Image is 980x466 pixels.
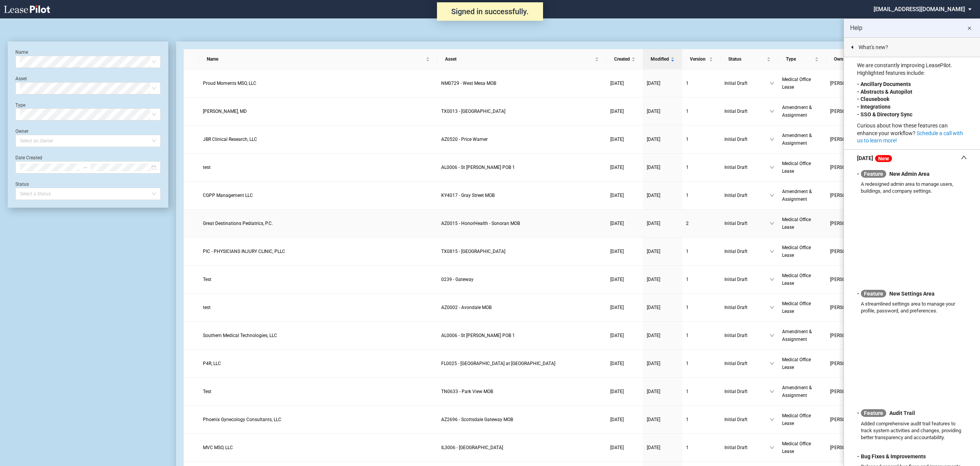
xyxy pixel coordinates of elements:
[770,445,774,450] span: down
[82,165,88,170] span: swap-right
[782,384,822,399] a: Amendment & Assignment
[203,361,221,366] span: P4R, LLC
[686,276,717,283] a: 1
[203,137,257,142] span: JBR Clinical Research, LLC
[770,137,774,142] span: down
[203,333,277,338] span: Southern Medical Technologies, LLC
[647,248,678,255] a: [DATE]
[782,160,822,175] a: Medical Office Lease
[830,304,872,311] span: [PERSON_NAME]
[610,332,639,339] a: [DATE]
[830,136,872,143] span: [PERSON_NAME]
[724,416,770,423] span: Initial Draft
[610,136,639,143] a: [DATE]
[610,109,624,114] span: [DATE]
[651,55,669,63] span: Modified
[686,444,717,451] a: 1
[610,304,639,311] a: [DATE]
[647,107,678,115] a: [DATE]
[782,104,822,119] a: Amendment & Assignment
[686,136,717,143] a: 1
[610,164,639,171] a: [DATE]
[647,416,678,423] a: [DATE]
[686,249,689,254] span: 1
[647,360,678,367] a: [DATE]
[830,416,872,423] span: [PERSON_NAME]
[441,220,603,227] a: AZ0015 - HonorHealth - Sonoran MOB
[647,389,660,394] span: [DATE]
[724,360,770,367] span: Initial Draft
[610,444,639,451] a: [DATE]
[441,417,513,422] span: AZ2696 - Scottsdale Gateway MOB
[686,304,717,311] a: 1
[441,192,603,199] a: KY4017 - Gray Street MOB
[770,109,774,114] span: down
[203,360,433,367] a: P4R, LLC
[782,413,811,426] span: Medical Office Lease
[686,165,689,170] span: 1
[441,136,603,143] a: AZ0520 - Price Warner
[782,412,822,427] a: Medical Office Lease
[830,332,872,339] span: [PERSON_NAME]
[610,248,639,255] a: [DATE]
[610,165,624,170] span: [DATE]
[647,81,660,86] span: [DATE]
[782,272,822,287] a: Medical Office Lease
[441,444,603,451] a: IL3006 - [GEOGRAPHIC_DATA]
[441,193,495,198] span: KY4017 - Gray Street MOB
[203,248,433,255] a: PIC - PHYSICIANS INJURY CLINIC, PLLC
[686,333,689,338] span: 1
[770,389,774,394] span: down
[782,441,811,454] span: Medical Office Lease
[686,107,717,115] a: 1
[686,332,717,339] a: 1
[770,81,774,86] span: down
[647,332,678,339] a: [DATE]
[441,165,515,170] span: AL0006 - St Vincent POB 1
[441,109,505,114] span: TX0013 - Katy Medical Complex
[770,193,774,198] span: down
[782,329,812,342] span: Amendment & Assignment
[203,445,233,450] span: MVC MSO, LLC
[15,50,28,55] label: Name
[15,155,42,160] label: Date Created
[782,357,811,370] span: Medical Office Lease
[830,220,872,227] span: [PERSON_NAME]
[15,76,27,81] label: Asset
[782,301,811,314] span: Medical Office Lease
[770,361,774,366] span: down
[203,276,433,283] a: Test
[441,388,603,395] a: TN0633 - Park View MOB
[686,109,689,114] span: 1
[782,300,822,315] a: Medical Office Lease
[203,249,285,254] span: PIC - PHYSICIANS INJURY CLINIC, PLLC
[441,249,505,254] span: TX0815 - Remington Oaks
[686,248,717,255] a: 1
[686,417,689,422] span: 1
[721,49,778,69] th: Status
[610,333,624,338] span: [DATE]
[614,55,630,63] span: Created
[782,188,822,203] a: Amendment & Assignment
[610,417,624,422] span: [DATE]
[203,416,433,423] a: Phoenix Gynecology Consultants, LLC
[441,79,603,87] a: NM0729 - West Mesa MOB
[686,79,717,87] a: 1
[610,416,639,423] a: [DATE]
[203,164,433,171] a: test
[786,55,813,63] span: Type
[690,55,708,63] span: Version
[686,164,717,171] a: 1
[647,276,678,283] a: [DATE]
[203,192,433,199] a: CGPP Management LLC
[437,49,606,69] th: Asset
[441,304,603,311] a: AZ0002 - Avondale MOB
[203,444,433,451] a: MVC MSO, LLC
[203,389,211,394] span: Test
[782,132,822,147] a: Amendment & Assignment
[830,444,872,451] span: [PERSON_NAME]
[770,221,774,226] span: down
[203,277,211,282] span: Test
[610,277,624,282] span: [DATE]
[647,192,678,199] a: [DATE]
